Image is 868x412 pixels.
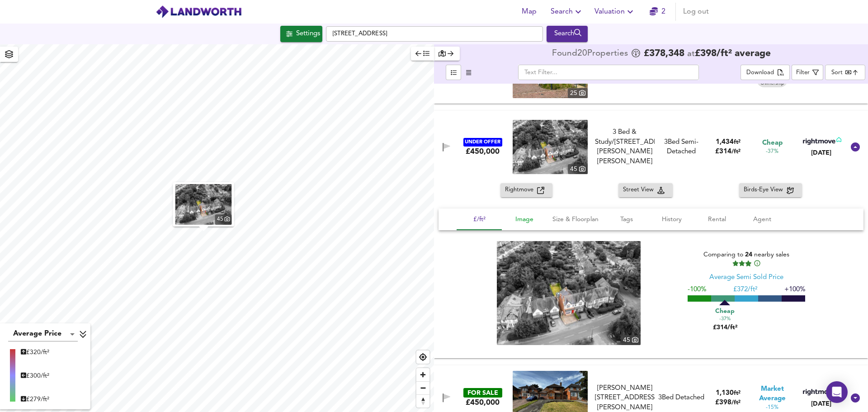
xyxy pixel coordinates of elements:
[466,398,500,407] div: £450,000
[416,350,429,364] button: Find my location
[595,128,655,166] div: 3 Bed & Study/[STREET_ADDRESS][PERSON_NAME][PERSON_NAME]
[568,164,588,174] div: 45
[850,142,861,152] svg: Show Details
[568,88,588,98] div: 25
[744,185,787,195] span: Birds-Eye View
[796,68,810,78] div: Filter
[850,393,861,403] svg: Show Details
[709,273,783,282] div: Average Semi Sold Price
[784,286,805,293] span: +100%
[749,384,796,404] span: Market Average
[500,183,552,197] button: Rightmove
[175,184,232,225] a: property thumbnail 45
[695,49,771,58] span: £ 398 / ft² average
[826,381,848,403] div: Open Intercom Messenger
[745,251,752,258] span: 24
[733,286,757,293] span: £ 372/ft²
[741,65,790,80] div: split button
[497,241,641,345] a: property thumbnail 45
[655,214,689,225] span: History
[552,49,630,58] div: Found 20 Propert ies
[703,305,748,332] div: £314/ft²
[762,138,783,148] span: Cheap
[650,5,665,18] a: 2
[513,120,588,174] img: property thumbnail
[497,241,641,345] img: property thumbnail
[505,185,537,195] span: Rightmove
[280,26,322,42] div: Click to configure Search Settings
[280,26,322,42] button: Settings
[547,26,588,42] button: Search
[700,214,734,225] span: Rental
[549,28,585,40] div: Search
[215,214,232,225] div: 45
[688,286,706,293] span: -100%
[687,50,695,58] span: at
[513,120,588,174] a: property thumbnail 45
[326,26,543,42] input: Enter a location...
[416,395,429,407] span: Reset bearing to north
[621,335,641,345] div: 45
[594,5,636,18] span: Valuation
[463,138,502,147] div: UNDER OFFER
[609,214,644,225] span: Tags
[547,26,588,42] div: Run Your Search
[466,147,500,156] div: £450,000
[746,68,774,78] div: Download
[716,390,734,397] span: 1,130
[734,390,741,396] span: ft²
[644,49,684,58] span: £ 378,348
[21,348,49,357] div: £ 320/ft²
[745,214,779,225] span: Agent
[731,149,741,155] span: / ft²
[792,65,823,80] button: Filter
[643,3,672,21] button: 2
[591,3,639,21] button: Valuation
[434,111,868,183] div: UNDER OFFER£450,000 property thumbnail 45 3 Bed & Study/[STREET_ADDRESS][PERSON_NAME][PERSON_NAME...
[766,404,778,412] span: -15%
[8,327,78,341] div: Average Price
[801,399,841,408] div: [DATE]
[551,5,584,18] span: Search
[715,307,735,316] span: Cheap
[801,148,841,157] div: [DATE]
[719,316,731,323] span: -37%
[547,3,587,21] button: Search
[175,184,232,225] img: property thumbnail
[156,5,242,19] img: logo
[507,214,542,225] span: Image
[434,183,868,358] div: UNDER OFFER£450,000 property thumbnail 45 3 Bed & Study/[STREET_ADDRESS][PERSON_NAME][PERSON_NAME...
[766,148,778,156] span: -37%
[173,182,234,227] button: property thumbnail 45
[296,28,320,40] div: Settings
[518,65,699,80] input: Text Filter...
[514,3,543,21] button: Map
[739,183,802,197] button: Birds-Eye View
[552,214,599,225] span: Size & Floorplan
[825,65,865,80] div: Sort
[658,393,704,403] div: 3 Bed Detached
[658,137,705,157] div: 3 Bed Semi-Detached
[623,185,657,195] span: Street View
[683,5,709,18] span: Log out
[679,3,712,21] button: Log out
[715,399,741,406] span: £ 398
[462,214,496,225] span: £/ft²
[416,381,429,394] button: Zoom out
[715,148,741,155] span: £ 314
[716,139,734,146] span: 1,434
[463,388,502,398] div: FOR SALE
[831,68,843,77] div: Sort
[688,250,805,267] div: Comparing to nearby sales
[518,5,540,18] span: Map
[734,139,741,145] span: ft²
[416,394,429,407] button: Reset bearing to north
[21,395,49,404] div: £ 279/ft²
[416,368,429,381] button: Zoom in
[21,371,49,380] div: £ 300/ft²
[618,183,673,197] button: Street View
[731,400,741,406] span: / ft²
[741,65,790,80] button: Download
